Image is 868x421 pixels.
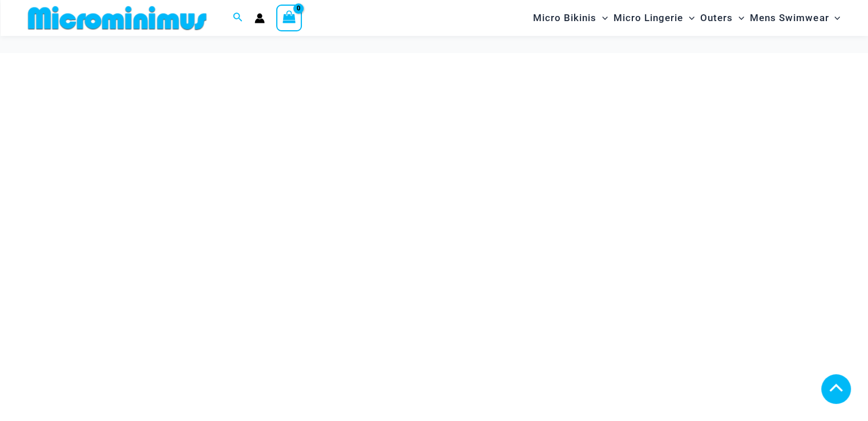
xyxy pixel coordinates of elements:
[276,5,302,31] a: View Shopping Cart, empty
[747,3,843,33] a: Mens SwimwearMenu ToggleMenu Toggle
[700,3,733,33] span: Outers
[596,3,608,33] span: Menu Toggle
[829,3,840,33] span: Menu Toggle
[528,2,845,34] nav: Site Navigation
[233,11,243,25] a: Search icon link
[23,5,211,31] img: MM SHOP LOGO FLAT
[255,13,265,23] a: Account icon link
[697,3,747,33] a: OutersMenu ToggleMenu Toggle
[530,3,611,33] a: Micro BikinisMenu ToggleMenu Toggle
[611,3,697,33] a: Micro LingerieMenu ToggleMenu Toggle
[613,3,683,33] span: Micro Lingerie
[533,3,596,33] span: Micro Bikinis
[750,3,829,33] span: Mens Swimwear
[733,3,744,33] span: Menu Toggle
[683,3,695,33] span: Menu Toggle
